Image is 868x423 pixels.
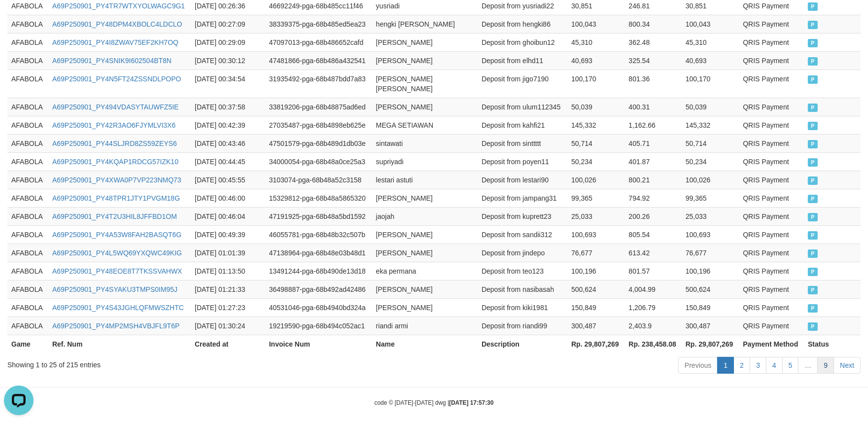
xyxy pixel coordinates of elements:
span: PAID [808,104,818,112]
td: AFABOLA [7,15,48,33]
td: QRIS Payment [739,189,804,207]
span: PAID [808,249,818,258]
td: 50,234 [567,152,625,171]
span: PAID [808,122,818,130]
td: 150,849 [567,298,625,317]
td: Deposit from hengki86 [478,15,567,33]
td: Deposit from kiki1981 [478,298,567,317]
td: 50,039 [567,98,625,116]
td: 401.87 [625,152,681,171]
div: Showing 1 to 25 of 215 entries [7,356,354,370]
td: [DATE] 00:45:55 [191,171,265,189]
td: AFABOLA [7,98,48,116]
span: PAID [808,21,818,29]
span: PAID [808,195,818,203]
td: QRIS Payment [739,298,804,317]
td: 1,206.79 [625,298,681,317]
th: Created at [191,335,265,353]
a: A69P250901_PY4MP2MSH4VBJFL9T6P [52,322,179,330]
td: AFABOLA [7,189,48,207]
td: 100,170 [682,70,739,98]
td: QRIS Payment [739,280,804,298]
td: 13491244-pga-68b490de13d18 [265,262,372,280]
a: A69P250901_PY4L5WQ69YXQWC49KIG [52,249,182,257]
td: 3103074-pga-68b48a52c3158 [265,171,372,189]
td: [PERSON_NAME] [372,98,478,116]
span: PAID [808,158,818,167]
td: supriyadi [372,152,478,171]
td: hengki [PERSON_NAME] [372,15,478,33]
a: 9 [817,357,834,374]
td: [DATE] 01:01:39 [191,244,265,262]
a: A69P250901_PY4SYAKU3TMPS0IM95J [52,285,177,293]
a: A69P250901_PY4A53W8FAH2BASQT6G [52,231,181,239]
td: 25,033 [567,207,625,225]
td: 405.71 [625,134,681,152]
a: A69P250901_PY4TR7WTXYOLWAGC9G1 [52,2,185,10]
td: 40,693 [567,51,625,70]
td: 500,624 [567,280,625,298]
span: PAID [808,286,818,294]
a: A69P250901_PY4T2U3HIL8JFFBD1OM [52,212,177,220]
td: 325.54 [625,51,681,70]
td: Deposit from elhd11 [478,51,567,70]
td: QRIS Payment [739,70,804,98]
td: 50,234 [682,152,739,171]
td: 200.26 [625,207,681,225]
td: [DATE] 00:34:54 [191,70,265,98]
td: [PERSON_NAME] [372,189,478,207]
td: [DATE] 00:29:09 [191,33,265,51]
td: 45,310 [567,33,625,51]
a: 1 [717,357,734,374]
td: QRIS Payment [739,171,804,189]
td: 34000054-pga-68b48a0ce25a3 [265,152,372,171]
td: [DATE] 00:42:39 [191,116,265,134]
a: A69P250901_PY48TPR1JTY1PVGM18G [52,194,180,202]
a: 2 [733,357,750,374]
td: 800.34 [625,15,681,33]
span: PAID [808,213,818,221]
td: AFABOLA [7,244,48,262]
td: 31935492-pga-68b487bdd7a83 [265,70,372,98]
td: AFABOLA [7,317,48,335]
td: 76,677 [682,244,739,262]
td: sintawati [372,134,478,152]
td: 50,714 [682,134,739,152]
button: Open LiveChat chat widget [4,4,34,34]
td: [DATE] 01:27:23 [191,298,265,317]
td: QRIS Payment [739,15,804,33]
td: [PERSON_NAME] [372,298,478,317]
td: [DATE] 00:44:45 [191,152,265,171]
td: 100,043 [567,15,625,33]
td: QRIS Payment [739,225,804,244]
th: Description [478,335,567,353]
td: 47097013-pga-68b486652cafd [265,33,372,51]
td: AFABOLA [7,280,48,298]
td: 800.21 [625,171,681,189]
th: Name [372,335,478,353]
td: 100,026 [682,171,739,189]
td: [DATE] 00:37:58 [191,98,265,116]
td: Deposit from sinttttt [478,134,567,152]
th: Payment Method [739,335,804,353]
a: A69P250901_PY44SLJRD8ZS59ZEYS6 [52,140,177,147]
span: PAID [808,57,818,66]
td: 25,033 [682,207,739,225]
td: AFABOLA [7,207,48,225]
th: Game [7,335,48,353]
span: PAID [808,39,818,47]
span: PAID [808,140,818,148]
td: QRIS Payment [739,317,804,335]
td: Deposit from kahfi21 [478,116,567,134]
td: QRIS Payment [739,262,804,280]
td: [PERSON_NAME] [372,244,478,262]
td: 400.31 [625,98,681,116]
td: 47138964-pga-68b48e03b48d1 [265,244,372,262]
span: PAID [808,304,818,313]
td: Deposit from ulum112345 [478,98,567,116]
a: A69P250901_PY4KQAP1RDCG57IZK10 [52,158,178,166]
td: 40,693 [682,51,739,70]
td: 100,196 [682,262,739,280]
td: 99,365 [682,189,739,207]
td: [DATE] 01:13:50 [191,262,265,280]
